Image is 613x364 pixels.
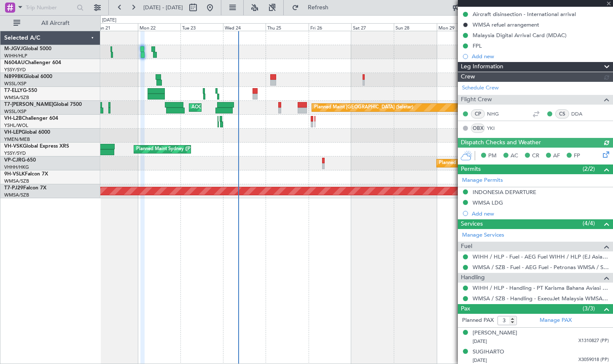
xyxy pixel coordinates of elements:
a: Manage PAX [540,316,572,325]
div: Add new [472,210,609,217]
span: 9H-VSLK [4,172,25,177]
button: All Aircraft [9,16,91,30]
span: VH-L2B [4,116,22,121]
div: Thu 25 [266,23,308,31]
a: N604AUChallenger 604 [4,60,61,65]
div: Aircraft disinsection - International arrival [473,11,576,18]
div: Mon 29 [437,23,479,31]
span: X1310827 (PP) [578,337,609,345]
span: Services [461,219,483,229]
div: [DATE] [102,17,116,24]
span: [DATE] - [DATE] [143,4,183,11]
a: YSSY/SYD [4,67,26,73]
a: N8998KGlobal 6000 [4,74,52,79]
span: Pax [461,304,470,314]
a: WMSA / SZB - Fuel - AEG Fuel - Petronas WMSA / SZB (EJ Asia Only) [473,264,609,271]
div: Sun 28 [394,23,436,31]
a: WMSA / SZB - Handling - ExecuJet Malaysia WMSA / SZB [473,295,609,302]
a: YSSY/SYD [4,150,26,156]
a: VH-LEPGlobal 6000 [4,130,50,135]
span: All Aircraft [22,20,89,26]
span: Leg Information [461,62,503,72]
div: Planned Maint [GEOGRAPHIC_DATA] (Seletar) [314,101,413,114]
div: Planned Maint [GEOGRAPHIC_DATA] ([GEOGRAPHIC_DATA] Intl) [439,157,580,170]
a: WSSL/XSP [4,81,27,87]
a: M-JGVJGlobal 5000 [4,46,51,51]
div: Fri 26 [309,23,351,31]
span: VP-CJR [4,158,22,163]
div: INDONESIA DEPARTURE [473,189,536,196]
a: VH-L2BChallenger 604 [4,116,58,121]
a: WSSL/XSP [4,108,27,115]
div: Sat 27 [351,23,394,31]
span: [DATE] [473,357,487,364]
span: X3059018 (PP) [578,356,609,364]
div: Tue 23 [180,23,223,31]
a: WMSA/SZB [4,94,29,101]
div: SUGIHARTO [473,348,504,356]
span: (2/2) [583,164,595,173]
span: N8998K [4,74,24,79]
input: Trip Number [26,1,74,14]
a: YSHL/WOL [4,122,28,129]
a: WIHH / HLP - Handling - PT Karisma Bahana Aviasi WIHH / HLP [473,284,609,291]
span: M-JGVJ [4,46,23,51]
div: FPL [473,42,482,49]
span: (3/3) [583,304,595,313]
a: Manage Services [462,231,504,240]
div: Planned Maint Sydney ([PERSON_NAME] Intl) [136,143,234,156]
a: VHHH/HKG [4,164,29,170]
a: WIHH/HLP [4,53,27,59]
div: AOG Maint London ([GEOGRAPHIC_DATA]) [191,101,286,114]
span: [DATE] [473,338,487,345]
div: [PERSON_NAME] [473,329,517,337]
a: T7-[PERSON_NAME]Global 7500 [4,102,82,107]
span: T7-PJ29 [4,186,23,191]
span: Fuel [461,242,472,251]
a: VP-CJRG-650 [4,158,36,163]
span: Refresh [301,5,336,11]
div: WMSA refuel arrangement [473,21,539,28]
a: 9H-VSLKFalcon 7X [4,172,48,177]
span: N604AU [4,60,25,65]
span: Permits [461,164,481,174]
span: T7-ELLY [4,88,23,93]
a: Manage Permits [462,176,503,185]
div: Sun 21 [95,23,137,31]
span: Handling [461,273,485,283]
a: WMSA/SZB [4,192,29,198]
label: Planned PAX [462,316,494,325]
a: T7-PJ29Falcon 7X [4,186,46,191]
span: VH-LEP [4,130,22,135]
div: Mon 22 [138,23,180,31]
span: (4/4) [583,219,595,228]
div: Malaysia Digital Arrival Card (MDAC) [473,32,567,39]
div: Add new [472,53,609,60]
div: WMSA LDG [473,199,503,206]
a: WMSA/SZB [4,178,29,184]
a: YMEN/MEB [4,136,30,143]
a: WIHH / HLP - Fuel - AEG Fuel WIHH / HLP (EJ Asia Only) [473,253,609,260]
span: T7-[PERSON_NAME] [4,102,53,107]
a: T7-ELLYG-550 [4,88,37,93]
button: Refresh [288,1,339,14]
a: VH-VSKGlobal Express XRS [4,144,69,149]
span: VH-VSK [4,144,23,149]
div: Wed 24 [223,23,266,31]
